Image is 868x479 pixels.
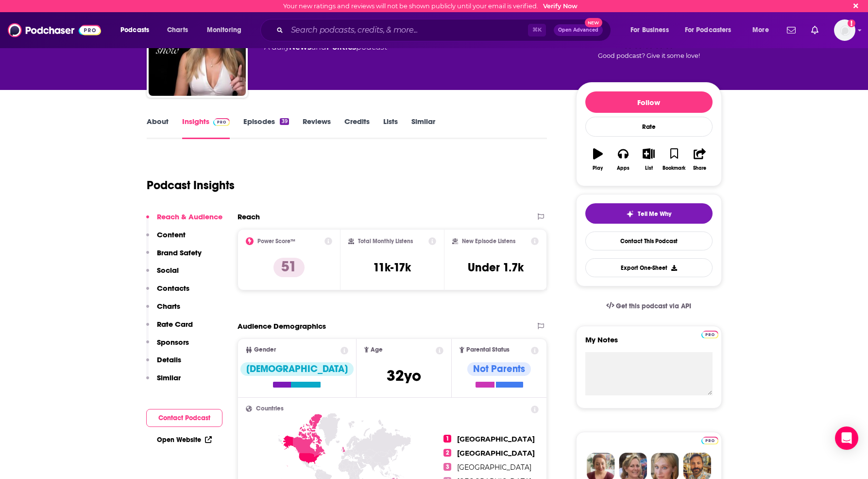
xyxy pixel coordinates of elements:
[273,258,305,277] p: 51
[146,373,181,391] button: Similar
[457,463,531,472] span: [GEOGRAPHIC_DATA]
[585,231,713,250] a: Contact This Podcast
[157,284,189,293] p: Contacts
[411,117,435,139] a: Similar
[157,230,186,239] p: Content
[371,347,383,353] span: Age
[157,355,181,364] p: Details
[693,165,706,171] div: Share
[663,165,685,171] div: Bookmark
[157,373,181,382] p: Similar
[598,294,699,318] a: Get this podcast via API
[807,22,822,38] a: Show notifications dropdown
[645,165,653,171] div: List
[167,23,188,37] span: Charts
[157,337,189,347] p: Sponsors
[834,19,855,41] img: User Profile
[146,266,179,284] button: Social
[554,24,603,36] button: Open AdvancedNew
[457,435,535,444] span: [GEOGRAPHIC_DATA]
[157,436,212,444] a: Open Website
[685,23,732,37] span: For Podcasters
[585,18,602,27] span: New
[752,23,769,37] span: More
[200,22,254,38] button: open menu
[270,19,620,41] div: Search podcasts, credits, & more...
[679,22,746,38] button: open menu
[240,362,354,376] div: [DEMOGRAPHIC_DATA]
[543,2,578,10] a: Verify Now
[616,302,691,310] span: Get this podcast via API
[373,260,411,275] h3: 11k-17k
[457,449,535,458] span: [GEOGRAPHIC_DATA]
[182,117,230,139] a: InsightsPodchaser Pro
[238,321,326,331] h2: Audience Demographics
[558,28,598,33] span: Open Advanced
[161,22,194,38] a: Charts
[213,118,230,126] img: Podchaser Pro
[834,19,855,41] button: Show profile menu
[701,331,718,338] img: Podchaser Pro
[257,238,295,245] h2: Power Score™
[687,142,712,177] button: Share
[701,329,718,338] a: Pro website
[528,24,546,36] span: ⌘ K
[256,406,284,412] span: Countries
[283,2,578,10] div: Your new ratings and reviews will not be shown publicly until your email is verified.
[443,435,451,443] span: 1
[383,117,398,139] a: Lists
[146,212,222,230] button: Reach & Audience
[207,23,241,37] span: Monitoring
[636,142,661,177] button: List
[344,117,370,139] a: Credits
[585,142,611,177] button: Play
[783,22,800,38] a: Show notifications dropdown
[624,22,681,38] button: open menu
[585,258,713,277] button: Export One-Sheet
[147,178,235,193] h1: Podcast Insights
[280,118,289,125] div: 39
[157,212,222,221] p: Reach & Audience
[146,355,181,373] button: Details
[387,366,421,385] span: 32 yo
[617,165,630,171] div: Apps
[443,449,451,457] span: 2
[358,238,413,245] h2: Total Monthly Listens
[466,347,510,353] span: Parental Status
[303,117,331,139] a: Reviews
[462,238,515,245] h2: New Episode Listens
[146,337,189,355] button: Sponsors
[467,362,531,376] div: Not Parents
[626,210,634,218] img: tell me why sparkle
[157,302,180,311] p: Charts
[443,463,451,471] span: 3
[468,260,524,275] h3: Under 1.7k
[8,21,101,39] img: Podchaser - Follow, Share and Rate Podcasts
[638,210,671,218] span: Tell Me Why
[585,203,713,224] button: tell me why sparkleTell Me Why
[238,212,260,221] h2: Reach
[701,435,718,444] a: Pro website
[848,19,855,27] svg: Email not verified
[146,409,222,427] button: Contact Podcast
[146,319,193,337] button: Rate Card
[147,117,169,139] a: About
[835,426,858,450] div: Open Intercom Messenger
[254,347,276,353] span: Gender
[662,142,687,177] button: Bookmark
[243,117,289,139] a: Episodes39
[585,335,713,352] label: My Notes
[746,22,781,38] button: open menu
[834,19,855,41] span: Logged in as charlottestone
[593,165,603,171] div: Play
[157,266,179,275] p: Social
[146,284,189,302] button: Contacts
[114,22,162,38] button: open menu
[146,302,180,319] button: Charts
[611,142,636,177] button: Apps
[585,91,713,113] button: Follow
[287,22,528,38] input: Search podcasts, credits, & more...
[701,437,718,444] img: Podchaser Pro
[585,117,713,137] div: Rate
